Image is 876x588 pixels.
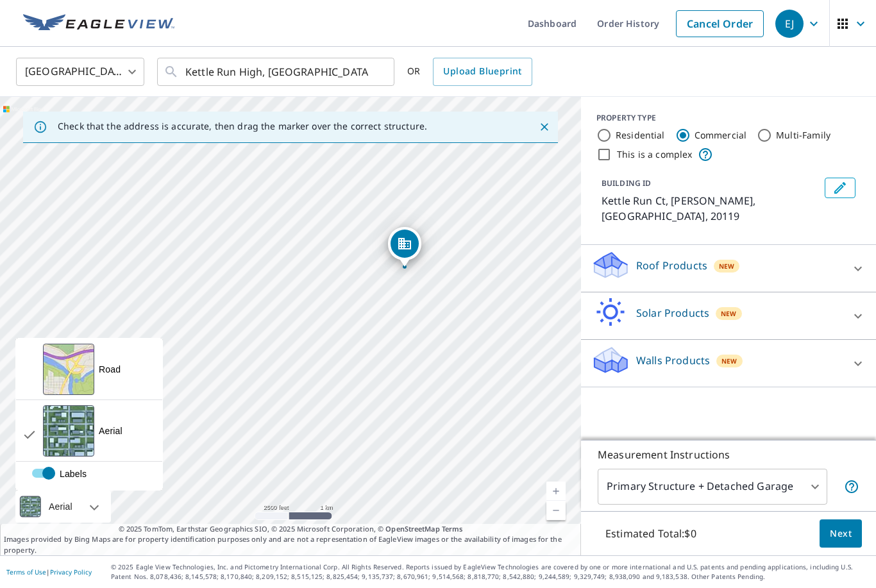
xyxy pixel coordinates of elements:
[602,193,820,224] p: Kettle Run Ct, [PERSON_NAME], [GEOGRAPHIC_DATA], 20119
[721,356,737,366] span: New
[636,258,707,273] p: Roof Products
[719,261,734,271] span: New
[591,250,866,287] div: Roof ProductsNew
[595,519,707,548] p: Estimated Total: $0
[50,567,92,576] a: Privacy Policy
[407,58,532,86] div: OR
[596,112,861,124] div: PROPERTY TYPE
[6,568,92,576] p: |
[111,562,870,582] p: © 2025 Eagle View Technologies, Inc. and Pictometry International Corp. All Rights Reserved. Repo...
[119,524,463,535] span: © 2025 TomTom, Earthstar Geographics SIO, © 2025 Microsoft Corporation, ©
[598,447,859,462] p: Measurement Instructions
[616,129,665,142] label: Residential
[820,519,862,548] button: Next
[636,353,710,368] p: Walls Products
[598,469,827,505] div: Primary Structure + Detached Garage
[591,298,866,334] div: Solar ProductsNew
[16,54,144,90] div: [GEOGRAPHIC_DATA]
[617,148,693,161] label: This is a complex
[591,345,866,382] div: Walls ProductsNew
[546,501,566,520] a: Current Level 13, Zoom Out
[636,305,709,321] p: Solar Products
[6,567,46,576] a: Terms of Use
[443,63,521,80] span: Upload Blueprint
[825,178,855,198] button: Edit building 1
[602,178,651,189] p: BUILDING ID
[844,479,859,494] span: Your report will include the primary structure and a detached garage if one exists.
[385,524,439,533] a: OpenStreetMap
[546,482,566,501] a: Current Level 13, Zoom In
[433,58,532,86] a: Upload Blueprint
[695,129,747,142] label: Commercial
[15,338,163,491] div: View aerial and more...
[775,10,804,38] div: EJ
[442,524,463,533] a: Terms
[99,424,122,437] div: Aerial
[15,491,111,523] div: Aerial
[99,363,121,376] div: Road
[23,14,174,33] img: EV Logo
[16,462,162,490] div: enabled
[536,119,553,135] button: Close
[721,308,736,319] span: New
[830,526,852,542] span: Next
[185,54,368,90] input: Search by address or latitude-longitude
[676,10,764,37] a: Cancel Order
[45,491,76,523] div: Aerial
[776,129,830,142] label: Multi-Family
[58,121,427,132] p: Check that the address is accurate, then drag the marker over the correct structure.
[16,467,188,480] label: Labels
[388,227,421,267] div: Dropped pin, building 1, Commercial property, Kettle Run Ct Catlett, VA 20119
